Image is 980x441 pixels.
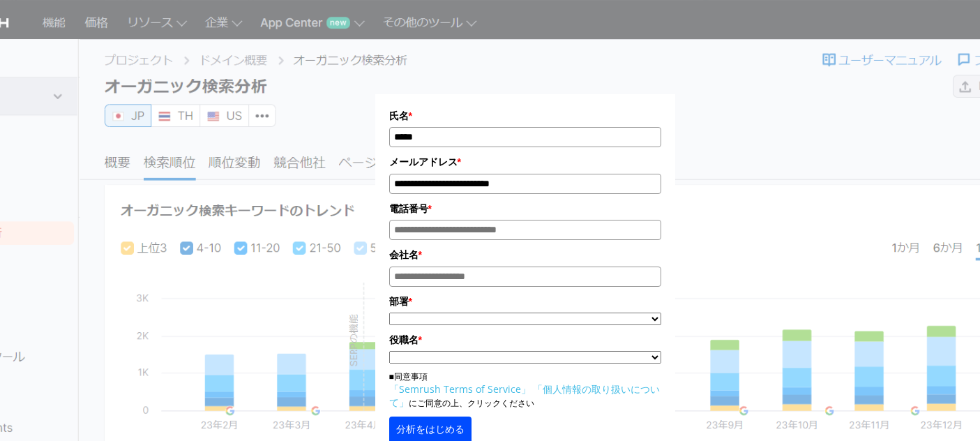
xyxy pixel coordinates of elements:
[389,294,661,309] label: 部署
[389,247,661,262] label: 会社名
[389,154,661,170] label: メールアドレス
[389,332,661,347] label: 役職名
[389,382,660,409] a: 「個人情報の取り扱いについて」
[389,382,531,396] a: 「Semrush Terms of Service」
[389,371,661,410] p: ■同意事項 にご同意の上、クリックください
[389,108,661,124] label: 氏名
[389,201,661,216] label: 電話番号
